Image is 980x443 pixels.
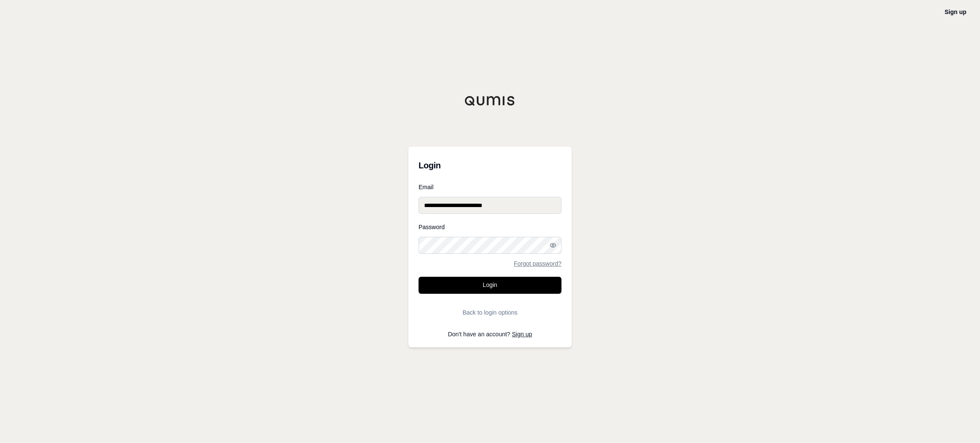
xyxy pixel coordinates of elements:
a: Sign up [512,331,532,338]
a: Forgot password? [514,261,561,267]
label: Email [419,184,561,190]
button: Login [419,277,561,294]
img: Qumis [464,96,516,106]
label: Password [419,224,561,230]
h3: Login [419,157,561,174]
a: Sign up [945,9,966,15]
p: Don't have an account? [419,331,561,337]
button: Back to login options [419,304,561,321]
